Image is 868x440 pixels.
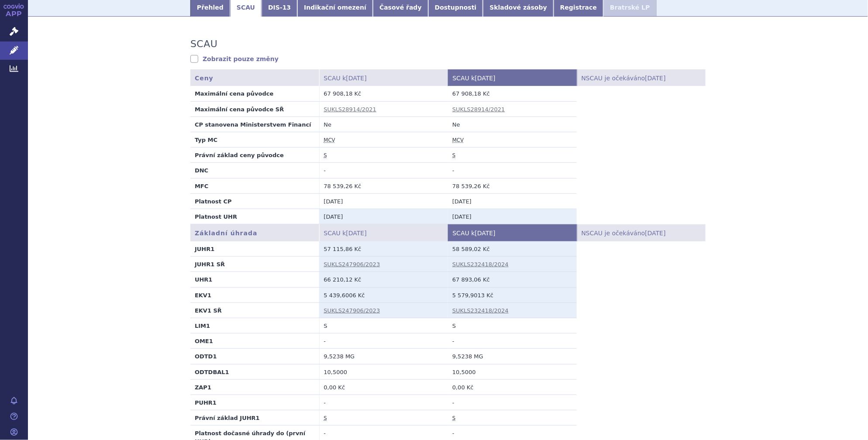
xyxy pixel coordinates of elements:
[448,86,577,101] td: 67 908,18 Kč
[319,209,448,224] td: [DATE]
[452,415,455,422] abbr: stanovena nebo změněna ve správním řízení podle zákona č. 48/1997 Sb. ve znění účinném od 1.1.2008
[577,224,706,241] th: NSCAU je očekáváno
[324,152,327,159] abbr: stanovena nebo změněna ve správním řízení podle zákona č. 48/1997 Sb. ve znění účinném od 1.1.2008
[577,69,706,86] th: NSCAU je očekáváno
[448,209,577,224] td: [DATE]
[448,364,577,379] td: 10,5000
[448,224,577,241] th: SCAU k
[448,241,577,257] td: 58 589,02 Kč
[448,318,577,333] td: S
[195,323,210,329] strong: LIM1
[448,349,577,364] td: 9,5238 MG
[324,307,380,314] a: SUKLS247906/2023
[346,230,367,237] span: [DATE]
[645,230,665,237] span: [DATE]
[324,137,335,144] abbr: maximální cena výrobce
[319,193,448,209] td: [DATE]
[195,198,232,205] strong: Platnost CP
[195,246,214,252] strong: JUHR1
[448,117,577,132] td: Ne
[448,163,577,178] td: -
[452,152,455,159] abbr: stanovena nebo změněna ve správním řízení podle zákona č. 48/1997 Sb. ve znění účinném od 1.1.2008
[195,338,213,344] strong: OME1
[448,193,577,209] td: [DATE]
[195,261,225,268] strong: JUHR1 SŘ
[195,183,208,189] strong: MFC
[195,276,213,283] strong: UHR1
[319,379,448,395] td: 0,00 Kč
[319,395,448,410] td: -
[319,69,448,86] th: SCAU k
[195,152,284,158] strong: Právní základ ceny původce
[319,333,448,349] td: -
[319,364,448,379] td: 10,5000
[195,106,284,113] strong: Maximální cena původce SŘ
[324,415,327,422] abbr: stanovena nebo změněna ve správním řízení podle zákona č. 48/1997 Sb. ve znění účinném od 1.1.2008
[448,287,577,302] td: 5 579,9013 Kč
[195,121,311,128] strong: CP stanovena Ministerstvem Financí
[645,75,665,82] span: [DATE]
[475,230,496,237] span: [DATE]
[195,353,217,360] strong: ODTD1
[448,333,577,349] td: -
[319,178,448,193] td: 78 539,26 Kč
[452,307,509,314] a: SUKLS232418/2024
[190,55,279,63] a: Zobrazit pouze změny
[324,106,377,113] a: SUKLS28914/2021
[319,349,448,364] td: 9,5238 MG
[195,369,229,375] strong: ODTDBAL1
[195,137,217,143] strong: Typ MC
[319,224,448,241] th: SCAU k
[319,287,448,302] td: 5 439,6006 Kč
[195,399,217,406] strong: PUHR1
[448,395,577,410] td: -
[448,178,577,193] td: 78 539,26 Kč
[319,318,448,333] td: S
[195,292,211,299] strong: EKV1
[319,117,448,132] td: Ne
[448,272,577,287] td: 67 893,06 Kč
[475,75,496,82] span: [DATE]
[452,261,509,268] a: SUKLS232418/2024
[319,272,448,287] td: 66 210,12 Kč
[190,224,319,241] th: Základní úhrada
[452,106,505,113] a: SUKLS28914/2021
[195,213,237,220] strong: Platnost UHR
[448,69,577,86] th: SCAU k
[195,90,273,97] strong: Maximální cena původce
[195,415,260,421] strong: Právní základ JUHR1
[190,69,319,86] th: Ceny
[195,167,208,174] strong: DNC
[346,75,367,82] span: [DATE]
[190,38,217,50] h3: SCAU
[452,137,464,144] abbr: maximální cena výrobce
[195,307,222,314] strong: EKV1 SŘ
[319,163,448,178] td: -
[324,261,380,268] a: SUKLS247906/2023
[195,384,211,391] strong: ZAP1
[319,86,448,101] td: 67 908,18 Kč
[448,379,577,395] td: 0,00 Kč
[319,241,448,257] td: 57 115,86 Kč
